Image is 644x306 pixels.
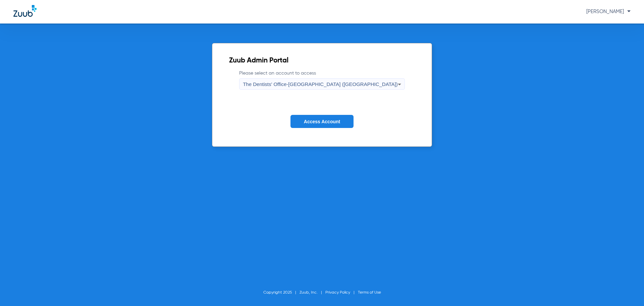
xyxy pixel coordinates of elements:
[13,5,37,17] img: Zuub Logo
[358,291,381,295] a: Terms of Use
[586,9,631,14] span: [PERSON_NAME]
[290,115,354,128] button: Access Account
[304,119,340,124] span: Access Account
[610,274,644,306] iframe: Chat Widget
[300,289,325,296] li: Zuub, Inc.
[325,291,350,295] a: Privacy Policy
[239,70,405,90] label: Please select an account to access
[229,57,415,64] h2: Zuub Admin Portal
[263,289,300,296] li: Copyright 2025
[243,81,398,87] span: The Dentists' Office-[GEOGRAPHIC_DATA] ([GEOGRAPHIC_DATA])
